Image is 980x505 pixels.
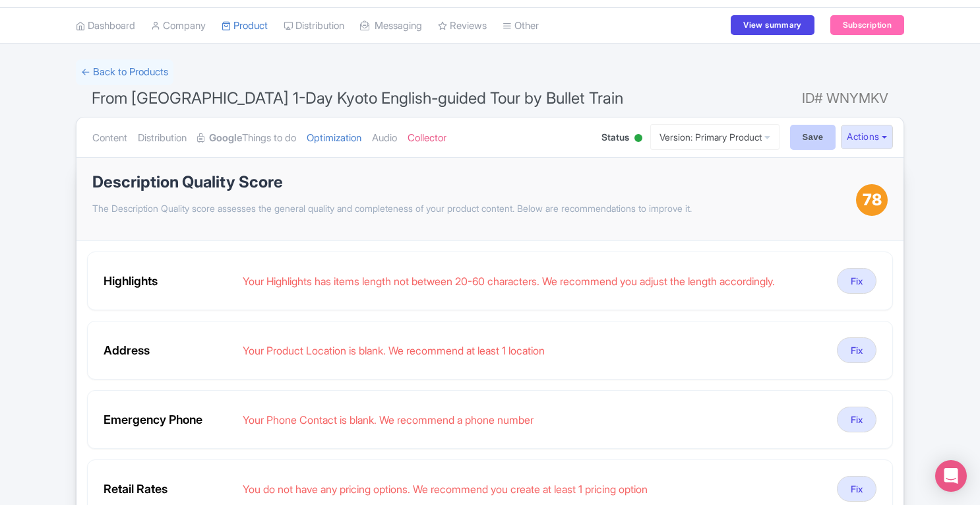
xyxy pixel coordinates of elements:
div: Open Intercom Messenger [935,460,967,492]
a: Product [222,8,268,44]
button: Fix [837,407,876,432]
button: Fix [837,268,876,294]
button: Actions [841,125,893,149]
div: Address [104,341,232,359]
button: Fix [837,476,876,502]
div: Emergency Phone [104,411,232,428]
span: From [GEOGRAPHIC_DATA] 1-Day Kyoto English-guided Tour by Bullet Train [92,88,623,108]
div: Your Phone Contact is blank. We recommend a phone number [243,412,826,428]
span: 78 [863,188,882,212]
a: Distribution [138,118,187,159]
a: Optimization [307,118,361,159]
div: Highlights [104,272,232,290]
p: The Description Quality score assesses the general quality and completeness of your product conte... [92,201,856,215]
a: Content [92,118,127,159]
div: Retail Rates [104,480,232,498]
a: Audio [372,118,397,159]
div: Your Product Location is blank. We recommend at least 1 location [243,343,826,358]
span: Status [601,130,629,144]
a: Other [503,8,539,44]
div: Active [632,129,645,149]
strong: Google [209,131,242,146]
a: Company [151,8,206,44]
a: Subscription [830,15,904,35]
a: Messaging [360,8,422,44]
div: You do not have any pricing options. We recommend you create at least 1 pricing option [243,481,826,497]
a: GoogleThings to do [197,118,296,159]
span: ID# WNYMKV [802,85,888,112]
input: Save [790,125,836,150]
a: Collector [408,118,446,159]
a: Distribution [284,8,344,44]
button: Fix [837,337,876,363]
a: Reviews [438,8,487,44]
a: View summary [731,15,814,35]
h1: Description Quality Score [92,174,856,191]
a: ← Back to Products [76,59,173,85]
a: Dashboard [76,8,135,44]
div: Your Highlights has items length not between 20-60 characters. We recommend you adjust the length... [243,273,826,289]
a: Version: Primary Product [650,124,780,150]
